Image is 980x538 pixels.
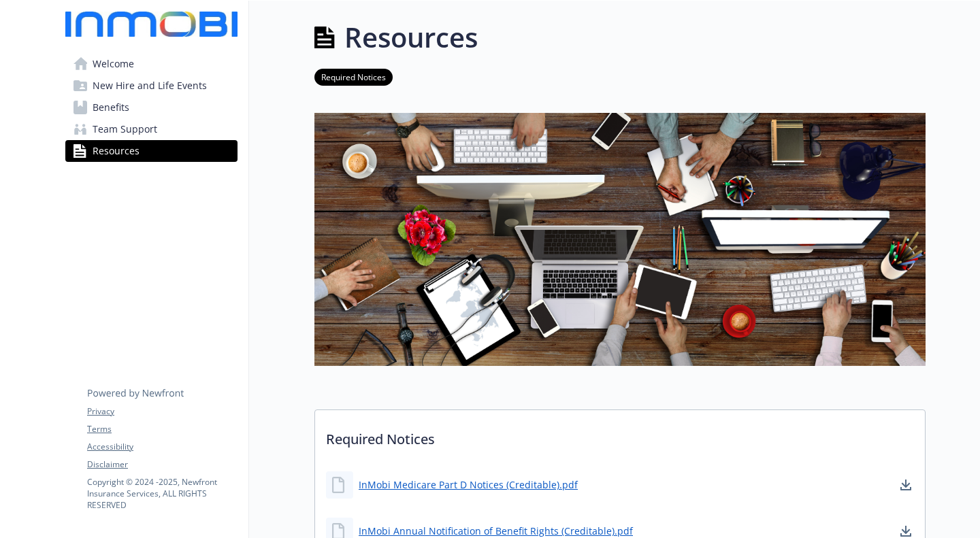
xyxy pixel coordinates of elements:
[359,524,633,538] a: InMobi Annual Notification of Benefit Rights (Creditable).pdf
[65,75,238,97] a: New Hire and Life Events
[87,458,237,471] a: Disclaimer
[87,423,237,435] a: Terms
[93,75,207,97] span: New Hire and Life Events
[93,53,134,75] span: Welcome
[65,140,238,162] a: Resources
[344,17,478,58] h1: Resources
[314,70,393,83] a: Required Notices
[315,410,925,460] p: Required Notices
[93,97,129,118] span: Benefits
[65,97,238,118] a: Benefits
[898,477,914,493] a: download document
[93,140,140,162] span: Resources
[93,118,157,140] span: Team Support
[87,441,237,453] a: Accessibility
[65,118,238,140] a: Team Support
[314,113,926,366] img: resources page banner
[359,477,578,492] a: InMobi Medicare Part D Notices (Creditable).pdf
[87,405,237,418] a: Privacy
[65,53,238,75] a: Welcome
[87,476,237,511] p: Copyright © 2024 - 2025 , Newfront Insurance Services, ALL RIGHTS RESERVED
